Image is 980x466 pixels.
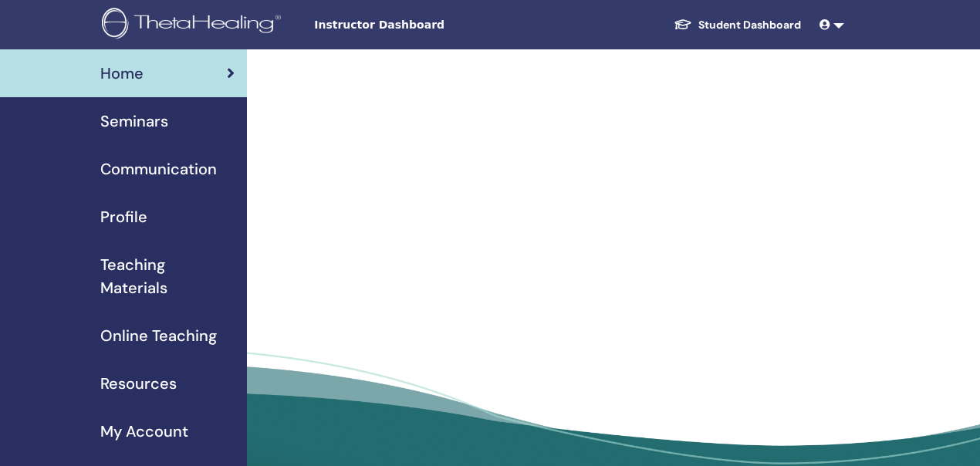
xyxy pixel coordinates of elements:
[102,8,286,42] img: logo.png
[100,420,188,443] span: My Account
[314,17,546,33] span: Instructor Dashboard
[674,18,692,31] img: graduation-cap-white.svg
[100,372,177,395] span: Resources
[100,324,217,347] span: Online Teaching
[661,11,813,39] a: Student Dashboard
[100,205,147,228] span: Profile
[100,62,144,85] span: Home
[100,110,168,133] span: Seminars
[100,253,235,299] span: Teaching Materials
[100,157,217,181] span: Communication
